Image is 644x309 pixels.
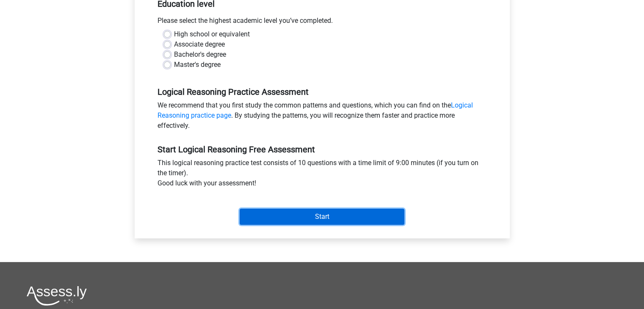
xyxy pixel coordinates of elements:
div: Please select the highest academic level you’ve completed. [151,16,493,29]
h5: Start Logical Reasoning Free Assessment [158,144,487,154]
label: Associate degree [174,39,225,50]
label: High school or equivalent [174,29,250,39]
label: Bachelor's degree [174,50,226,60]
div: We recommend that you first study the common patterns and questions, which you can find on the . ... [151,100,493,134]
div: This logical reasoning practice test consists of 10 questions with a time limit of 9:00 minutes (... [151,158,493,192]
h5: Logical Reasoning Practice Assessment [158,87,487,97]
label: Master's degree [174,60,221,70]
input: Start [240,209,404,225]
img: Assessly logo [27,286,87,306]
